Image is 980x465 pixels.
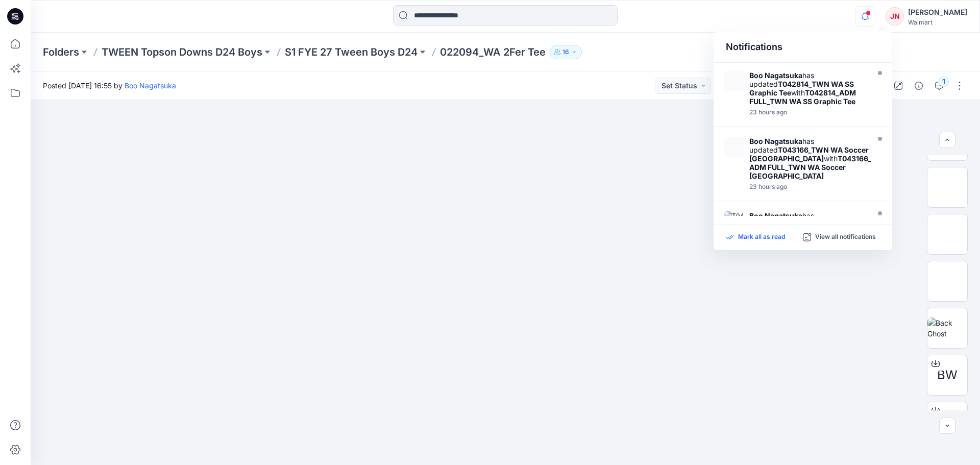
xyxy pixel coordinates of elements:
[749,137,876,180] div: has updated with
[908,18,967,26] div: Walmart
[927,317,967,339] img: Back Ghost
[908,6,967,18] div: [PERSON_NAME]
[749,211,867,246] div: has updated with
[724,71,744,91] img: T042814_ADM FULL_TWN WA SS Graphic Tee
[749,88,856,106] strong: T042814_ADM FULL_TWN WA SS Graphic Tee
[886,7,904,26] div: JN
[931,78,947,94] button: 1
[749,145,869,163] strong: T043166_TWN WA Soccer [GEOGRAPHIC_DATA]
[440,45,546,59] p: 022094_WA 2Fer Tee
[939,77,949,87] div: 1
[749,71,802,80] strong: Boo Nagatsuka
[815,233,876,242] p: View all notifications
[749,154,871,180] strong: T043166_ADM FULL_TWN WA Soccer [GEOGRAPHIC_DATA]
[550,45,582,59] button: 16
[937,366,958,384] span: BW
[714,32,892,63] div: Notifications
[285,45,418,59] a: S1 FYE 27 Tween Boys D24
[102,45,262,59] a: TWEEN Topson Downs D24 Boys
[724,211,744,232] img: T043165_ADM FULL_TWN WA SS Athletic Tee
[738,233,785,242] p: Mark all as read
[724,137,744,157] img: T043166_ADM FULL_TWN WA Soccer Jersey
[43,80,176,91] span: Posted [DATE] 16:55 by
[749,71,867,106] div: has updated with
[562,46,569,58] p: 16
[749,109,867,116] div: Tuesday, September 16, 2025 17:20
[749,183,876,190] div: Tuesday, September 16, 2025 17:07
[749,80,854,97] strong: T042814_TWN WA SS Graphic Tee
[43,45,79,59] a: Folders
[125,81,176,90] a: Boo Nagatsuka
[749,211,802,220] strong: Boo Nagatsuka
[749,137,802,145] strong: Boo Nagatsuka
[911,78,927,94] button: Details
